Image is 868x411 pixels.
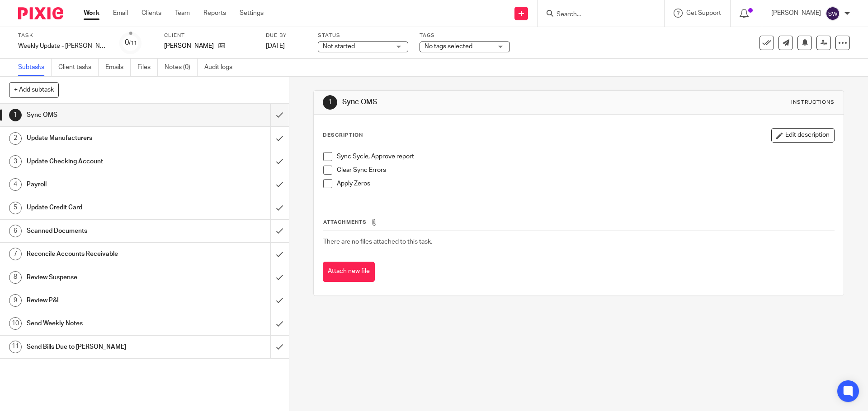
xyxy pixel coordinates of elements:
[27,201,183,214] h1: Update Credit Card
[266,32,307,39] label: Due by
[18,59,52,76] a: Subtasks
[9,155,22,168] div: 3
[27,247,183,261] h1: Reconcile Accounts Receivable
[58,59,99,76] a: Client tasks
[84,9,99,18] a: Work
[686,10,721,16] span: Get Support
[771,9,821,18] p: [PERSON_NAME]
[323,43,355,50] span: Not started
[240,9,264,18] a: Settings
[27,224,183,238] h1: Scanned Documents
[323,95,337,110] div: 1
[18,32,108,39] label: Task
[125,37,137,48] div: 0
[9,294,22,307] div: 9
[129,41,137,46] small: /11
[9,248,22,260] div: 7
[9,225,22,237] div: 6
[113,9,128,18] a: Email
[27,108,183,122] h1: Sync OMS
[342,97,598,107] h1: Sync OMS
[18,42,108,51] div: Weekly Update - Oberbeck
[556,11,637,19] input: Search
[323,132,363,139] p: Description
[826,6,840,21] img: svg%3E
[9,178,22,191] div: 4
[318,32,408,39] label: Status
[9,317,22,330] div: 10
[337,152,834,161] p: Sync Sycle, Approve report
[9,341,22,353] div: 11
[27,294,183,307] h1: Review P&L
[266,43,285,49] span: [DATE]
[337,179,834,188] p: Apply Zeros
[204,59,239,76] a: Audit logs
[771,128,835,143] button: Edit description
[165,59,198,76] a: Notes (0)
[9,109,22,121] div: 1
[18,42,108,51] div: Weekly Update - [PERSON_NAME]
[105,59,131,76] a: Emails
[164,42,214,51] p: [PERSON_NAME]
[9,82,59,97] button: + Add subtask
[27,131,183,145] h1: Update Manufacturers
[27,340,183,354] h1: Send Bills Due to [PERSON_NAME]
[27,178,183,191] h1: Payroll
[203,9,226,18] a: Reports
[337,166,834,175] p: Clear Sync Errors
[425,43,472,50] span: No tags selected
[27,155,183,168] h1: Update Checking Account
[791,99,835,106] div: Instructions
[164,32,255,39] label: Client
[27,317,183,330] h1: Send Weekly Notes
[9,202,22,214] div: 5
[9,271,22,284] div: 8
[323,220,367,225] span: Attachments
[27,271,183,284] h1: Review Suspense
[323,262,375,282] button: Attach new file
[142,9,161,18] a: Clients
[9,132,22,145] div: 2
[18,7,63,19] img: Pixie
[175,9,190,18] a: Team
[323,239,432,245] span: There are no files attached to this task.
[420,32,510,39] label: Tags
[137,59,158,76] a: Files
